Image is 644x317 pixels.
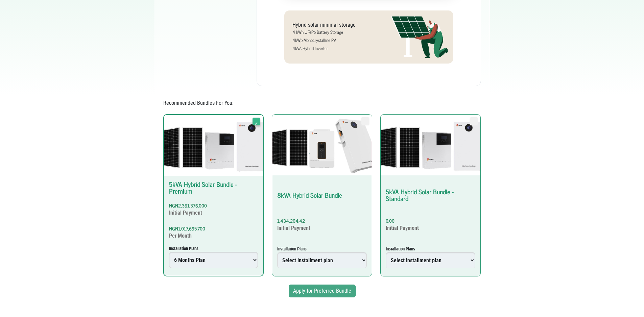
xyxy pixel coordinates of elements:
[381,115,480,273] label: 5kVA Hybrid Solar Bundle - Standard 0.00 Initial Payment Installation Plans
[169,225,258,232] p: NGN1,017,695.700
[163,100,481,106] h5: Recommended Bundles For You:
[292,36,336,44] small: 4kWp Monocrystalline PV
[169,210,202,216] span: Initial Payment
[277,252,367,268] select: 8kVA Hybrid Solar Bundle 1,434,204.42 Initial Payment Installation Plans
[386,252,475,268] select: 5kVA Hybrid Solar Bundle - Standard 0.00 Initial Payment Installation Plans
[386,217,475,224] p: 0.00
[289,285,356,297] button: Apply for Preferred Bundle
[169,233,192,239] span: Per Month
[277,225,310,231] span: Initial Payment
[292,45,328,52] small: 4kVA Hybrid Inverter
[386,188,475,202] p: 5kVA Hybrid Solar Bundle - Standard
[292,22,378,28] h5: Hybrid solar minimal storage
[386,246,475,252] small: Installation Plans
[277,217,367,224] p: 1,434,204.42
[386,225,419,231] span: Initial Payment
[277,192,367,198] p: 8kVA Hybrid Solar Bundle
[292,28,343,35] small: 4 kWh LiFePo Battery Storage
[272,115,372,273] label: 8kVA Hybrid Solar Bundle 1,434,204.42 Initial Payment Installation Plans
[391,16,448,58] img: Solar system illustration
[169,181,258,194] p: 5kVA Hybrid Solar Bundle - Premium
[164,115,263,273] label: 5kVA Hybrid Solar Bundle - Premium NGN2,361,376.000 Initial Payment NGN1,017,695.700 Per Month In...
[169,202,258,209] p: NGN2,361,376.000
[169,245,258,252] small: Installation Plans
[169,252,258,268] select: 5kVA Hybrid Solar Bundle - Premium NGN2,361,376.000 Initial Payment NGN1,017,695.700 Per Month In...
[277,246,367,252] small: Installation Plans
